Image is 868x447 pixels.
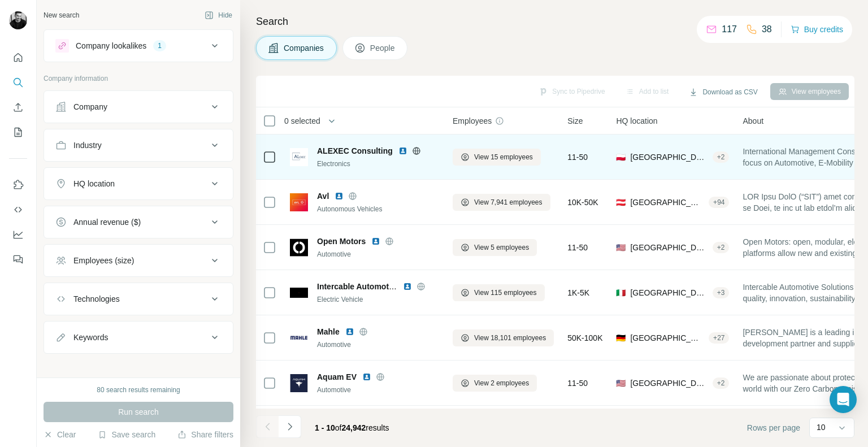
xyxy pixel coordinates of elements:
[73,255,134,266] div: Employees (size)
[345,327,354,336] img: LinkedIn logo
[317,204,439,214] div: Autonomous Vehicles
[9,224,27,245] button: Dashboard
[335,192,344,201] img: LinkedIn logo
[709,197,729,207] div: + 94
[453,239,537,256] button: View 5 employees
[44,32,233,59] button: Company lookalikes1
[362,372,371,381] img: LinkedIn logo
[98,429,155,440] button: Save search
[630,287,708,298] span: [GEOGRAPHIC_DATA], [GEOGRAPHIC_DATA], [GEOGRAPHIC_DATA] – [GEOGRAPHIC_DATA]
[616,242,626,253] span: 🇺🇸
[616,287,626,298] span: 🇮🇹
[315,423,335,432] span: 1 - 10
[44,285,233,313] button: Technologies
[44,73,233,84] p: Company information
[9,72,27,93] button: Search
[817,422,826,433] p: 10
[9,47,27,68] button: Quick start
[44,170,233,197] button: HQ location
[317,282,438,291] span: Intercable Automotive Solutions
[830,386,857,413] div: Open Intercom Messenger
[370,42,396,54] span: People
[317,294,439,305] div: Electric Vehicle
[713,378,730,388] div: + 2
[567,197,598,208] span: 10K-50K
[76,40,146,51] div: Company lookalikes
[44,132,233,159] button: Industry
[73,332,108,343] div: Keywords
[567,377,588,389] span: 11-50
[9,11,27,29] img: Avatar
[713,288,730,298] div: + 3
[398,146,407,155] img: LinkedIn logo
[474,197,542,207] span: View 7,941 employees
[722,23,737,36] p: 117
[713,242,730,253] div: + 2
[567,242,588,253] span: 11-50
[762,23,772,36] p: 38
[317,236,366,247] span: Open Motors
[709,333,729,343] div: + 27
[44,209,233,236] button: Annual revenue ($)
[630,151,708,163] span: [GEOGRAPHIC_DATA], [GEOGRAPHIC_DATA]
[44,93,233,120] button: Company
[44,324,233,351] button: Keywords
[453,115,492,127] span: Employees
[317,385,439,395] div: Automotive
[44,10,79,20] div: New search
[474,378,529,388] span: View 2 employees
[474,288,537,298] span: View 115 employees
[681,84,765,101] button: Download as CSV
[317,145,393,157] span: ALEXEC Consulting
[616,332,626,344] span: 🇩🇪
[153,41,166,51] div: 1
[177,429,233,440] button: Share filters
[747,422,800,433] span: Rows per page
[567,115,583,127] span: Size
[567,332,602,344] span: 50K-100K
[616,115,657,127] span: HQ location
[44,247,233,274] button: Employees (size)
[453,149,541,166] button: View 15 employees
[73,101,107,112] div: Company
[317,340,439,350] div: Automotive
[616,151,626,163] span: 🇵🇱
[290,193,308,211] img: Logo of Avl
[256,14,854,29] h4: Search
[791,21,843,37] button: Buy credits
[279,415,301,438] button: Navigate to next page
[616,377,626,389] span: 🇺🇸
[73,293,120,305] div: Technologies
[630,332,704,344] span: [GEOGRAPHIC_DATA], [GEOGRAPHIC_DATA]
[567,287,589,298] span: 1K-5K
[73,216,141,228] div: Annual revenue ($)
[317,249,439,259] div: Automotive
[9,97,27,118] button: Enrich CSV
[317,371,357,383] span: Aquam EV
[474,333,546,343] span: View 18,101 employees
[73,140,102,151] div: Industry
[290,374,308,392] img: Logo of Aquam EV
[335,423,342,432] span: of
[197,7,240,24] button: Hide
[317,190,329,202] span: Avl
[9,175,27,195] button: Use Surfe on LinkedIn
[630,197,704,208] span: [GEOGRAPHIC_DATA], [GEOGRAPHIC_DATA]
[73,178,115,189] div: HQ location
[290,238,308,257] img: Logo of Open Motors
[290,288,308,298] img: Logo of Intercable Automotive Solutions
[453,284,545,301] button: View 115 employees
[453,375,537,392] button: View 2 employees
[290,329,308,347] img: Logo of Mahle
[743,115,763,127] span: About
[97,385,180,395] div: 80 search results remaining
[403,282,412,291] img: LinkedIn logo
[453,329,554,346] button: View 18,101 employees
[567,151,588,163] span: 11-50
[630,242,708,253] span: [GEOGRAPHIC_DATA], [US_STATE]
[317,159,439,169] div: Electronics
[616,197,626,208] span: 🇦🇹
[474,242,529,253] span: View 5 employees
[290,148,308,166] img: Logo of ALEXEC Consulting
[342,423,366,432] span: 24,942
